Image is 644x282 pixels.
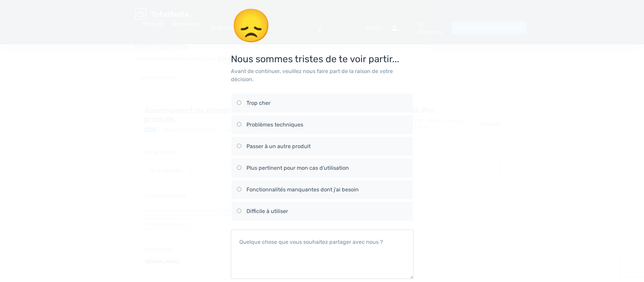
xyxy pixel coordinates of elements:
label: Difficile à utiliser [237,202,407,221]
input: Passer à un autre produit Passer à un autre produit [237,144,241,148]
font: 😞 [231,6,271,45]
label: Trop cher [237,94,407,113]
font: Avant de continuer, veuillez nous faire part de la raison de votre décision. [231,68,393,83]
label: Passer à un autre produit [237,137,407,156]
label: Fonctionnalités manquantes dont j'ai besoin [237,180,407,199]
input: Fonctionnalités manquantes dont j'ai besoin Fonctionnalités manquantes dont j'ai besoin [237,187,241,191]
font: Plus pertinent pour mon cas d'utilisation [246,165,349,171]
input: Difficile à utiliser Difficile à utiliser [237,209,241,213]
font: Difficile à utiliser [246,208,288,214]
font: Problèmes techniques [246,121,303,128]
label: Problèmes techniques [237,115,407,134]
label: Plus pertinent pour mon cas d'utilisation [237,159,407,178]
input: Trop cher Trop cher [237,100,241,105]
input: Problèmes techniques Problèmes techniques [237,122,241,126]
font: Nous sommes tristes de te voir partir... [231,53,399,65]
font: Trop cher [246,100,270,106]
input: Plus pertinent pour mon cas d'utilisation Plus pertinent pour mon cas d'utilisation [237,165,241,170]
font: Fonctionnalités manquantes dont j'ai besoin [246,186,359,193]
font: Passer à un autre produit [246,143,311,149]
